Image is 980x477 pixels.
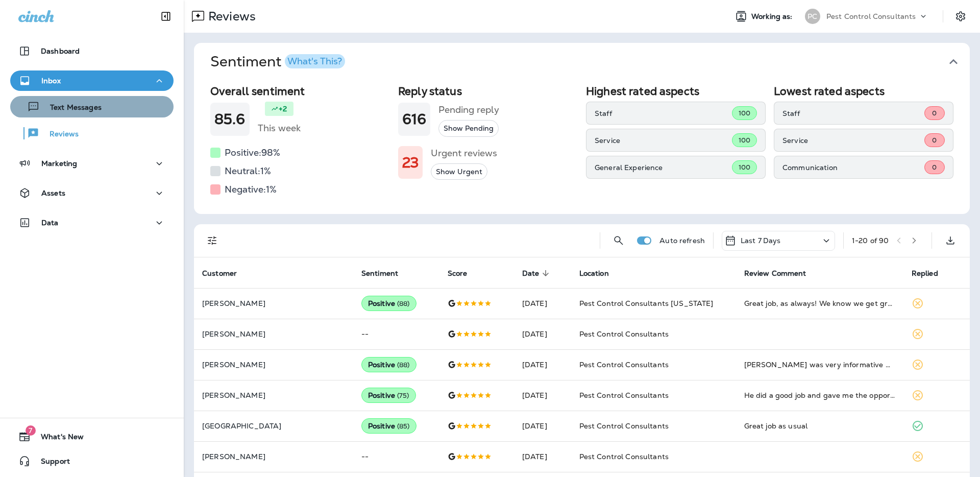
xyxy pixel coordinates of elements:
[202,230,223,251] button: Filters
[361,357,416,372] div: Positive
[397,422,410,431] span: ( 85 )
[41,159,77,168] p: Marketing
[287,57,342,66] div: What's This?
[782,136,924,145] p: Service
[361,269,411,278] span: Sentiment
[579,452,669,461] span: Pest Control Consultants
[744,390,895,400] div: He did a good job and gave me the opportunity to ask about what we needed
[10,153,174,174] button: Marketing
[40,103,102,113] p: Text Messages
[285,54,345,68] button: What's This?
[774,85,953,98] h2: Lowest rated aspects
[579,421,669,431] span: Pest Control Consultants
[353,319,439,349] td: --
[514,380,571,411] td: [DATE]
[10,212,174,233] button: Data
[744,421,895,431] div: Great job as usual
[41,47,80,55] p: Dashboard
[39,130,79,139] p: Reviews
[744,360,895,370] div: Steve was very informative He knew the products we needed to prevent the termites from entering o...
[514,288,571,319] td: [DATE]
[361,269,398,278] span: Sentiment
[741,236,781,245] p: Last 7 Days
[912,269,951,278] span: Replied
[932,136,937,145] span: 0
[402,111,426,128] h1: 616
[10,451,174,471] button: Support
[10,96,174,117] button: Text Messages
[41,189,65,197] p: Assets
[31,433,84,445] span: What's New
[225,181,277,198] h5: Negative: 1 %
[10,183,174,203] button: Assets
[579,269,622,278] span: Location
[202,43,978,81] button: SentimentWhat's This?
[402,154,419,171] h1: 23
[431,145,497,161] h5: Urgent reviews
[805,9,820,24] div: PC
[10,41,174,61] button: Dashboard
[202,391,345,399] p: [PERSON_NAME]
[932,163,937,172] span: 0
[522,269,540,278] span: Date
[438,102,499,118] h5: Pending reply
[579,360,669,369] span: Pest Control Consultants
[852,236,889,245] div: 1 - 20 of 90
[595,163,732,172] p: General Experience
[10,426,174,447] button: 7What's New
[514,319,571,349] td: [DATE]
[522,269,553,278] span: Date
[579,299,714,308] span: Pest Control Consultants [US_STATE]
[659,236,705,245] p: Auto refresh
[579,391,669,400] span: Pest Control Consultants
[10,123,174,144] button: Reviews
[152,6,180,27] button: Collapse Sidebar
[932,109,937,117] span: 0
[41,77,61,85] p: Inbox
[361,296,416,311] div: Positive
[579,329,669,339] span: Pest Control Consultants
[514,441,571,472] td: [DATE]
[579,269,609,278] span: Location
[202,422,345,430] p: [GEOGRAPHIC_DATA]
[744,269,820,278] span: Review Comment
[739,163,750,172] span: 100
[214,111,246,128] h1: 85.6
[448,269,481,278] span: Score
[514,349,571,380] td: [DATE]
[951,7,970,26] button: Settings
[202,361,345,369] p: [PERSON_NAME]
[41,219,59,227] p: Data
[210,85,390,98] h2: Overall sentiment
[744,269,806,278] span: Review Comment
[204,9,256,24] p: Reviews
[202,452,345,461] p: [PERSON_NAME]
[31,457,70,469] span: Support
[744,298,895,308] div: Great job, as always! We know we get great protection all year with this application - no spiders...
[431,163,487,180] button: Show Urgent
[595,136,732,145] p: Service
[258,120,301,136] h5: This week
[595,109,732,117] p: Staff
[225,145,280,161] h5: Positive: 98 %
[739,136,750,145] span: 100
[826,12,916,20] p: Pest Control Consultants
[782,109,924,117] p: Staff
[782,163,924,172] p: Communication
[10,70,174,91] button: Inbox
[438,120,499,137] button: Show Pending
[225,163,271,179] h5: Neutral: 1 %
[912,269,938,278] span: Replied
[398,85,578,98] h2: Reply status
[202,269,250,278] span: Customer
[194,81,970,214] div: SentimentWhat's This?
[514,411,571,441] td: [DATE]
[397,391,409,400] span: ( 75 )
[397,361,410,369] span: ( 88 )
[608,230,629,251] button: Search Reviews
[361,418,416,434] div: Positive
[202,330,345,338] p: [PERSON_NAME]
[448,269,468,278] span: Score
[751,12,795,21] span: Working as:
[361,388,416,403] div: Positive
